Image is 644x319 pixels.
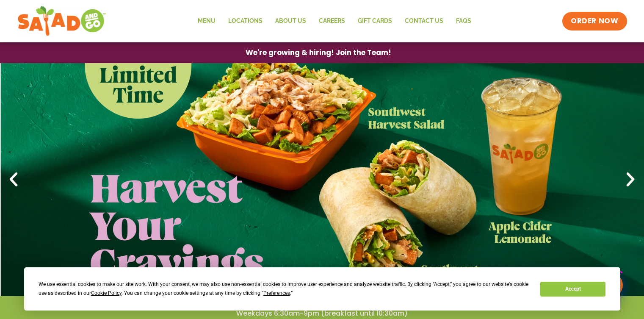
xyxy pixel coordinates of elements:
button: Accept [540,282,605,297]
a: Menu [191,11,222,31]
span: We're growing & hiring! Join the Team! [246,49,391,56]
div: Cookie Consent Prompt [24,267,620,311]
nav: Menu [191,11,478,31]
span: ORDER NOW [571,16,618,26]
div: Previous slide [4,170,23,189]
a: Careers [312,11,351,31]
a: Locations [222,11,269,31]
span: Preferences [263,290,290,296]
span: Cookie Policy [91,290,122,296]
a: ORDER NOW [562,12,627,31]
h4: Weekdays 6:30am-9pm (breakfast until 10:30am) [17,309,627,318]
div: Next slide [621,170,640,189]
a: Contact Us [398,11,450,31]
img: new-SAG-logo-768×292 [17,4,107,38]
a: FAQs [450,11,478,31]
a: About Us [269,11,312,31]
a: GIFT CARDS [351,11,398,31]
a: We're growing & hiring! Join the Team! [233,43,404,63]
div: We use essential cookies to make our site work. With your consent, we may also use non-essential ... [39,280,530,298]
